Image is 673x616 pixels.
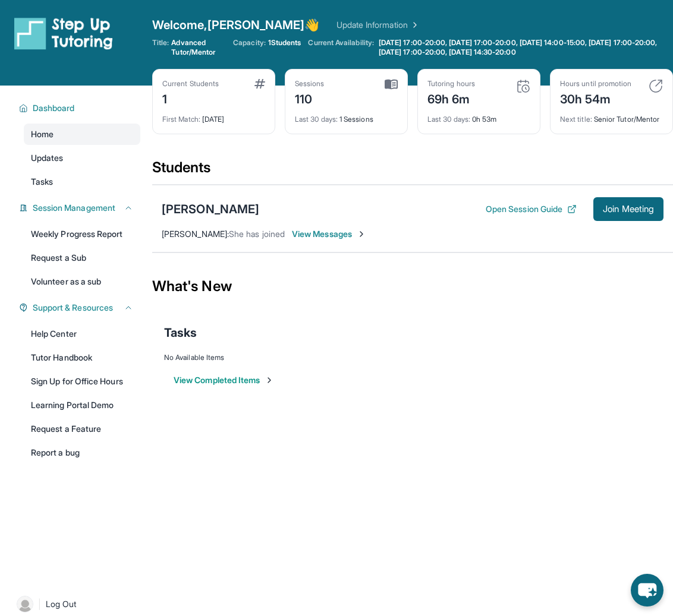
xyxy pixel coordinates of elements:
[24,147,140,169] a: Updates
[268,38,301,48] span: 1 Students
[24,418,140,440] a: Request a Feature
[24,371,140,392] a: Sign Up for Office Hours
[603,206,654,213] span: Join Meeting
[28,102,133,114] button: Dashboard
[593,197,663,221] button: Join Meeting
[295,89,325,108] div: 110
[46,598,77,610] span: Log Out
[486,203,577,215] button: Open Session Guide
[33,102,75,114] span: Dashboard
[152,17,320,33] span: Welcome, [PERSON_NAME] 👋
[560,79,631,89] div: Hours until promotion
[162,108,265,124] div: [DATE]
[152,38,169,57] span: Title:
[379,38,671,57] span: [DATE] 17:00-20:00, [DATE] 17:00-20:00, [DATE] 14:00-15:00, [DATE] 17:00-20:00, [DATE] 17:00-20:0...
[152,260,673,312] div: What's New
[427,115,470,124] span: Last 30 days :
[162,89,219,108] div: 1
[162,201,259,217] div: [PERSON_NAME]
[28,302,133,314] button: Support & Resources
[164,353,661,362] div: No Available Items
[357,229,366,239] img: Chevron-Right
[162,115,200,124] span: First Match :
[31,152,64,164] span: Updates
[560,115,592,124] span: Next title :
[295,79,325,89] div: Sessions
[14,17,113,50] img: logo
[385,79,398,90] img: card
[24,323,140,345] a: Help Center
[649,79,663,93] img: card
[174,374,274,386] button: View Completed Items
[408,19,420,31] img: Chevron Right
[254,79,265,89] img: card
[171,38,226,57] span: Advanced Tutor/Mentor
[295,108,398,124] div: 1 Sessions
[38,597,41,611] span: |
[164,324,197,341] span: Tasks
[28,202,133,214] button: Session Management
[33,202,115,214] span: Session Management
[24,271,140,292] a: Volunteer as a sub
[229,229,285,239] span: She has joined
[33,302,113,314] span: Support & Resources
[427,79,475,89] div: Tutoring hours
[292,228,366,240] span: View Messages
[24,171,140,192] a: Tasks
[17,596,33,612] img: user-img
[560,108,663,124] div: Senior Tutor/Mentor
[162,229,229,239] span: [PERSON_NAME] :
[308,38,373,57] span: Current Availability:
[427,108,530,124] div: 0h 53m
[376,38,673,57] a: [DATE] 17:00-20:00, [DATE] 17:00-20:00, [DATE] 14:00-15:00, [DATE] 17:00-20:00, [DATE] 17:00-20:0...
[631,574,663,606] button: chat-button
[233,38,266,48] span: Capacity:
[560,89,631,108] div: 30h 54m
[295,115,338,124] span: Last 30 days :
[427,89,475,108] div: 69h 6m
[24,442,140,463] a: Report a bug
[31,176,53,188] span: Tasks
[162,79,219,89] div: Current Students
[24,247,140,268] a: Request a Sub
[336,19,420,31] a: Update Information
[24,347,140,368] a: Tutor Handbook
[24,124,140,145] a: Home
[24,394,140,416] a: Learning Portal Demo
[24,223,140,245] a: Weekly Progress Report
[31,128,54,140] span: Home
[516,79,530,93] img: card
[152,158,673,184] div: Students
